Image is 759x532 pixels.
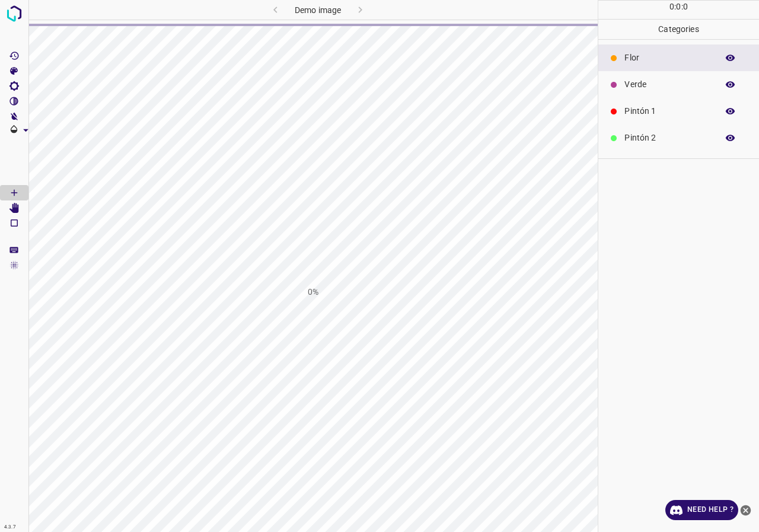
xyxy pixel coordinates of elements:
[624,132,712,144] p: Pintón 2
[676,1,681,13] p: 0
[308,286,318,298] h1: 0%
[669,1,688,19] div: : :
[598,71,759,98] div: Verde
[683,1,688,13] p: 0
[624,78,712,91] p: Verde
[665,500,738,520] a: Need Help ?
[598,20,759,39] p: Categories
[624,105,712,117] p: Pintón 1
[669,1,674,13] p: 0
[738,500,753,520] button: close-help
[598,151,759,178] div: Pintón 3
[598,125,759,151] div: Pintón 2
[4,3,25,24] img: logo
[1,523,19,532] div: 4.3.7
[624,52,712,64] p: Flor
[295,3,341,20] h6: Demo image
[598,98,759,125] div: Pintón 1
[598,44,759,71] div: Flor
